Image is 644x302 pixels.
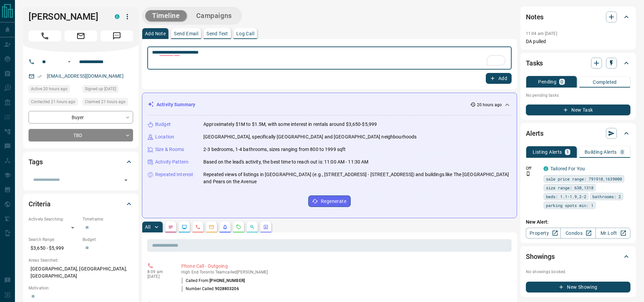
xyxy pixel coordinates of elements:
p: 0 [621,150,624,154]
a: Tailored For You [550,166,585,171]
p: Called From: [181,278,245,284]
p: Off [526,165,539,171]
span: 9028803206 [215,286,239,291]
div: Alerts [526,125,630,141]
p: 2-3 bedrooms, 1-4 bathrooms, sizes ranging from 800 to 1999 sqft [203,146,346,153]
div: TBD [29,129,133,141]
svg: Notes [168,224,173,230]
p: No showings booked [526,269,630,275]
p: Activity Summary [157,101,195,108]
p: Completed [593,80,617,84]
p: Repeated Interest [155,171,193,178]
p: 11:04 am [DATE] [526,31,557,36]
div: Activity Summary20 hours ago [148,98,511,111]
p: [GEOGRAPHIC_DATA], specifically [GEOGRAPHIC_DATA] and [GEOGRAPHIC_DATA] neighbourhoods [203,133,417,140]
p: 1 [566,150,569,154]
p: Phone Call - Outgoing [181,263,509,270]
div: Mon Sep 15 2025 [82,98,133,108]
div: Notes [526,9,630,25]
p: Send Email [174,31,198,36]
p: Motivation: [29,285,133,291]
p: DA pulled [526,38,630,45]
button: New Showing [526,282,630,292]
svg: Listing Alerts [222,224,228,230]
span: size range: 630,1318 [546,184,593,191]
svg: Agent Actions [263,224,269,230]
div: Showings [526,248,630,265]
button: New Task [526,105,630,115]
a: Property [526,228,561,239]
span: Message [100,31,133,41]
p: $3,650 - $5,999 [29,243,79,254]
span: sale price range: 791910,1639000 [546,175,622,182]
p: Building Alerts [585,150,617,154]
svg: Opportunities [250,224,255,230]
p: Budget [155,121,171,128]
a: Condos [560,228,595,239]
h2: Tasks [526,58,543,69]
svg: Emails [209,224,214,230]
span: beds: 1.1-1.9,2-2 [546,193,586,200]
div: Mon Sep 15 2025 [29,85,79,95]
span: bathrooms: 2 [592,193,621,200]
button: Add [486,73,512,84]
a: Mr.Loft [595,228,630,239]
p: Search Range: [29,237,79,243]
div: Mon Sep 15 2025 [29,98,79,108]
p: Add Note [145,31,166,36]
p: Number Called: [181,286,239,292]
p: Pending [538,79,556,84]
button: Open [65,58,73,66]
p: [DATE] [147,274,171,279]
div: Tasks [526,55,630,71]
div: Criteria [29,196,133,212]
span: Email [65,31,97,41]
span: Claimed 21 hours ago [85,98,126,105]
p: Send Text [206,31,228,36]
h2: Showings [526,251,555,262]
h2: Alerts [526,128,544,139]
svg: Lead Browsing Activity [182,224,187,230]
p: New Alert: [526,219,630,226]
a: [EMAIL_ADDRESS][DOMAIN_NAME] [47,73,124,79]
div: Tags [29,154,133,170]
button: Open [121,175,131,185]
p: Activity Pattern [155,158,188,166]
p: Log Call [236,31,254,36]
p: Repeated views of listings in [GEOGRAPHIC_DATA] (e.g., [STREET_ADDRESS] - [STREET_ADDRESS]) and b... [203,171,511,185]
p: Approximately $1M to $1.5M, with some interest in rentals around $3,650-$5,999 [203,121,377,128]
p: 20 hours ago [477,102,502,108]
p: Actively Searching: [29,216,79,222]
p: Size & Rooms [155,146,184,153]
h1: [PERSON_NAME] [29,11,105,22]
p: Budget: [82,237,133,243]
p: All [145,225,150,229]
span: Signed up [DATE] [85,86,116,92]
div: Buyer [29,111,133,124]
p: 8:09 am [147,269,171,274]
div: condos.ca [544,166,548,171]
p: High End Toronto Team called [PERSON_NAME] [181,270,509,275]
span: Call [29,31,61,41]
span: Active 20 hours ago [31,86,68,92]
button: Regenerate [308,195,351,207]
h2: Notes [526,12,544,22]
svg: Requests [236,224,241,230]
p: Timeframe: [82,216,133,222]
span: parking spots min: 1 [546,202,593,209]
button: Campaigns [189,10,239,21]
div: Fri Aug 15 2025 [82,85,133,95]
p: 0 [560,79,563,84]
svg: Calls [195,224,201,230]
p: No pending tasks [526,90,630,100]
span: [PHONE_NUMBER] [209,278,245,283]
h2: Tags [29,156,42,167]
span: Contacted 21 hours ago [31,98,75,105]
p: Listing Alerts [533,150,562,154]
textarea: To enrich screen reader interactions, please activate Accessibility in Grammarly extension settings [152,50,507,67]
h2: Criteria [29,199,51,209]
button: Timeline [145,10,187,21]
p: Based on the lead's activity, the best time to reach out is: 11:00 AM - 11:30 AM [203,158,369,166]
svg: Push Notification Only [526,171,531,176]
div: condos.ca [115,14,119,19]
